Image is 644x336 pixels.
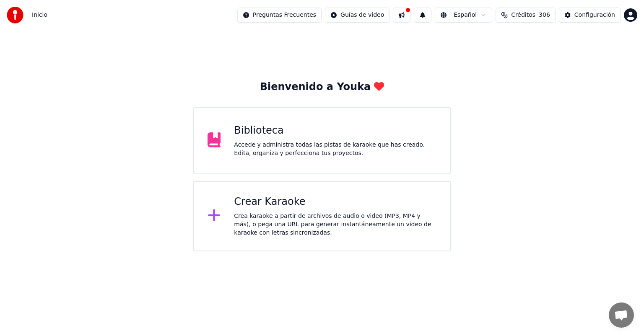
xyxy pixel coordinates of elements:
div: Crea karaoke a partir de archivos de audio o video (MP3, MP4 y más), o pega una URL para generar ... [234,212,436,237]
div: Configuración [574,11,615,19]
div: Bienvenido a Youka [260,80,384,94]
button: Preguntas Frecuentes [237,8,322,23]
div: Chat abierto [609,302,634,328]
div: Biblioteca [234,124,436,137]
div: Accede y administra todas las pistas de karaoke que has creado. Edita, organiza y perfecciona tus... [234,141,436,158]
button: Créditos306 [496,8,556,23]
button: Guías de video [325,8,390,23]
span: Créditos [511,11,535,19]
span: 306 [539,11,550,19]
span: Inicio [32,11,47,19]
nav: breadcrumb [32,11,47,19]
button: Configuración [559,8,621,23]
div: Crear Karaoke [234,195,436,209]
img: youka [7,7,23,23]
